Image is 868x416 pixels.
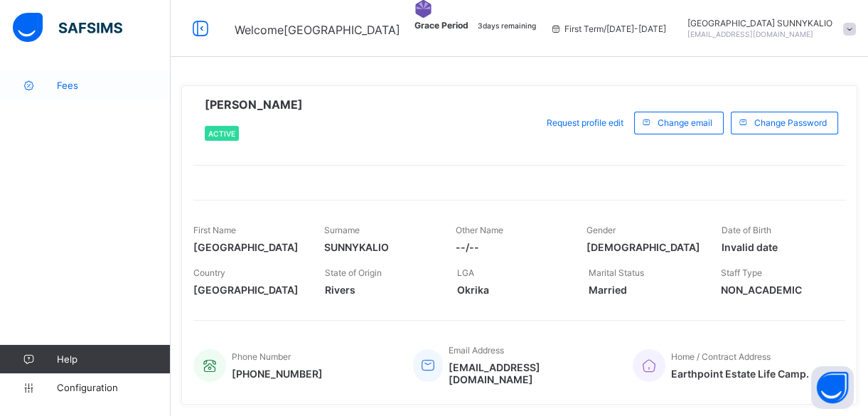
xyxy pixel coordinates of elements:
[57,80,171,91] span: Fees
[325,267,382,278] span: State of Origin
[13,13,122,43] img: safsims
[232,351,291,362] span: Phone Number
[193,225,236,235] span: First Name
[680,18,863,39] div: FLORENCESUNNYKALIO
[687,18,832,28] span: [GEOGRAPHIC_DATA] SUNNYKALIO
[722,225,771,235] span: Date of Birth
[232,368,323,380] span: [PHONE_NUMBER]
[324,241,434,253] span: SUNNYKALIO
[721,284,831,296] span: NON_ACADEMIC
[589,267,644,278] span: Marital Status
[547,117,623,128] span: Request profile edit
[325,284,435,296] span: Rivers
[193,284,304,296] span: [GEOGRAPHIC_DATA]
[658,117,712,128] span: Change email
[324,225,360,235] span: Surname
[456,241,565,253] span: --/--
[721,267,762,278] span: Staff Type
[671,368,809,380] span: Earthpoint Estate Life Camp.
[457,267,474,278] span: LGA
[722,241,831,253] span: Invalid date
[449,361,611,385] span: [EMAIL_ADDRESS][DOMAIN_NAME]
[57,382,170,393] span: Configuration
[550,23,666,34] span: session/term information
[811,366,854,409] button: Open asap
[456,225,503,235] span: Other Name
[235,23,400,37] span: Welcome [GEOGRAPHIC_DATA]
[586,225,616,235] span: Gender
[687,30,813,38] span: [EMAIL_ADDRESS][DOMAIN_NAME]
[449,345,504,356] span: Email Address
[57,353,170,365] span: Help
[208,129,235,138] span: Active
[193,267,225,278] span: Country
[478,21,536,30] span: 3 days remaining
[589,284,699,296] span: Married
[457,284,567,296] span: Okrika
[586,241,700,253] span: [DEMOGRAPHIC_DATA]
[193,241,303,253] span: [GEOGRAPHIC_DATA]
[205,97,303,112] span: [PERSON_NAME]
[414,20,471,31] span: Grace Period
[754,117,827,128] span: Change Password
[671,351,771,362] span: Home / Contract Address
